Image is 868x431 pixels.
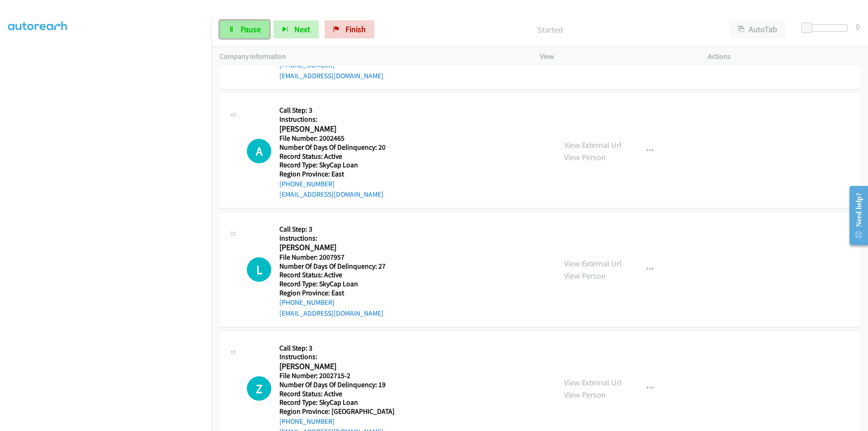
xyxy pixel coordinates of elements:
span: Pause [241,24,261,34]
h5: Number Of Days Of Delinquency: 19 [279,380,395,389]
h5: Call Step: 3 [279,344,395,353]
a: [PHONE_NUMBER] [279,180,335,188]
h5: Region Province: East [279,170,386,179]
a: [EMAIL_ADDRESS][DOMAIN_NAME] [279,71,383,80]
h5: Instructions: [279,234,386,243]
div: 0 [856,20,860,33]
h5: Call Step: 3 [279,225,386,234]
h1: Z [247,376,271,401]
h2: [PERSON_NAME] [279,124,386,134]
a: Finish [325,20,374,38]
h5: File Number: 2007957 [279,253,386,262]
a: View Person [564,389,606,400]
a: Pause [220,20,269,38]
h5: Record Status: Active [279,270,386,279]
h2: [PERSON_NAME] [279,242,386,253]
div: Delay between calls (in seconds) [806,24,848,32]
h5: File Number: 2002465 [279,134,386,143]
p: View [540,51,692,62]
div: The call is yet to be attempted [247,139,271,163]
a: [PHONE_NUMBER] [279,417,335,426]
div: The call is yet to be attempted [247,376,271,401]
p: Company Information [220,51,524,62]
span: Finish [345,24,366,34]
button: Next [274,20,319,38]
button: AutoTab [730,20,786,38]
h5: Record Status: Active [279,389,395,398]
div: The call is yet to be attempted [247,257,271,282]
a: [EMAIL_ADDRESS][DOMAIN_NAME] [279,309,383,317]
a: View Person [564,152,606,162]
a: View Person [564,270,606,281]
h5: Instructions: [279,352,395,361]
p: Actions [708,51,860,62]
a: [PHONE_NUMBER] [279,298,335,307]
h5: File Number: 2002715-2 [279,371,395,380]
h5: Call Step: 3 [279,106,386,115]
h2: [PERSON_NAME] [279,361,395,372]
iframe: Resource Center [842,180,868,251]
h1: A [247,139,271,163]
h1: L [247,257,271,282]
h5: Record Type: SkyCap Loan [279,398,395,407]
h5: Instructions: [279,115,386,124]
h5: Record Status: Active [279,152,386,161]
span: Next [294,24,310,34]
a: [EMAIL_ADDRESS][DOMAIN_NAME] [279,190,383,199]
h5: Number Of Days Of Delinquency: 20 [279,143,386,152]
a: View External Url [564,377,622,388]
a: View External Url [564,258,622,269]
h5: Region Province: [GEOGRAPHIC_DATA] [279,407,395,416]
p: Started [387,24,713,36]
h5: Number Of Days Of Delinquency: 27 [279,262,386,271]
h5: Record Type: SkyCap Loan [279,161,386,170]
a: View External Url [564,140,622,150]
h5: Region Province: East [279,289,386,298]
h5: Record Type: SkyCap Loan [279,279,386,289]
